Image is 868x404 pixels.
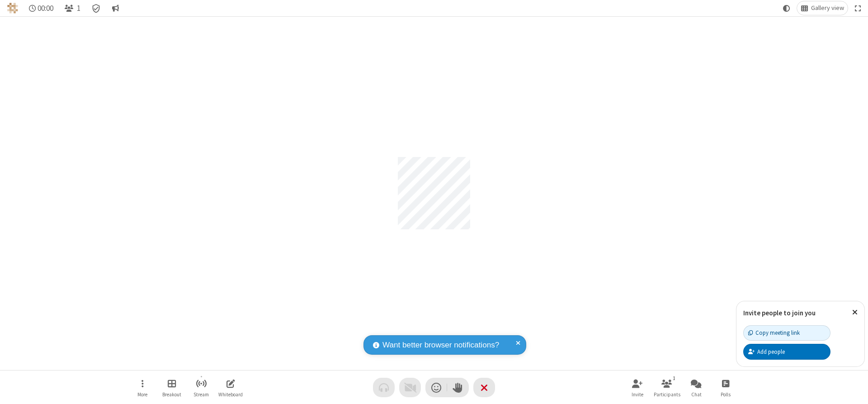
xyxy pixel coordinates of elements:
span: More [137,392,147,397]
span: Polls [721,392,731,397]
span: Whiteboard [218,392,243,397]
button: Video [399,378,421,397]
button: Raise hand [447,378,469,397]
button: Open participant list [61,1,84,15]
button: End or leave meeting [473,378,495,397]
button: Open chat [683,375,710,400]
span: Invite [632,392,643,397]
button: Open shared whiteboard [217,375,244,400]
span: Participants [654,392,680,397]
label: Invite people to join you [743,309,816,317]
div: 1 [670,374,678,382]
span: 00:00 [38,4,53,13]
span: Gallery view [811,5,844,12]
button: Start streaming [188,375,215,400]
button: Open poll [712,375,739,400]
div: Meeting details Encryption enabled [88,1,105,15]
button: Invite participants (Alt+I) [624,375,651,400]
div: Copy meeting link [748,328,800,337]
button: Open participant list [653,375,680,400]
span: 1 [77,4,80,13]
span: Want better browser notifications? [382,339,499,351]
button: Add people [743,344,830,359]
div: Timer [25,1,57,15]
button: Close popover [845,301,864,323]
button: Fullscreen [851,1,865,15]
span: Breakout [162,392,181,397]
button: Conversation [108,1,123,15]
button: Using system theme [779,1,794,15]
button: Manage Breakout Rooms [158,375,185,400]
button: Open menu [129,375,156,400]
span: Stream [193,392,209,397]
span: Chat [691,392,702,397]
button: Change layout [797,1,848,15]
button: Audio problem - check your Internet connection or call by phone [373,378,395,397]
img: QA Selenium DO NOT DELETE OR CHANGE [7,3,18,14]
button: Send a reaction [425,378,447,397]
button: Copy meeting link [743,325,830,341]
